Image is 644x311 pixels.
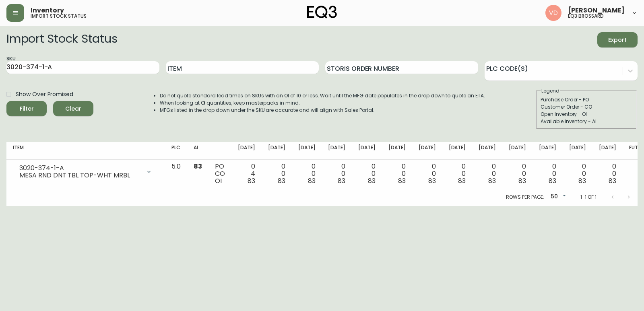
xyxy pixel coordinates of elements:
[262,142,292,160] th: [DATE]
[541,96,632,103] div: Purchase Order - PO
[248,176,255,185] span: 83
[458,176,466,185] span: 83
[322,142,352,160] th: [DATE]
[604,35,631,45] span: Export
[268,163,285,185] div: 0 0
[549,176,556,185] span: 83
[419,163,436,185] div: 0 0
[518,176,526,185] span: 83
[278,176,285,185] span: 83
[609,176,616,185] span: 83
[238,163,255,185] div: 0 4
[412,142,442,160] th: [DATE]
[569,163,586,185] div: 0 0
[215,163,225,185] div: PO CO
[368,176,376,185] span: 83
[541,118,632,125] div: Available Inventory - AI
[578,176,586,185] span: 83
[541,111,632,118] div: Open Inventory - OI
[31,7,64,14] span: Inventory
[231,142,262,160] th: [DATE]
[292,142,322,160] th: [DATE]
[428,176,436,185] span: 83
[533,142,563,160] th: [DATE]
[488,176,496,185] span: 83
[541,103,632,111] div: Customer Order - CO
[541,87,560,95] legend: Legend
[547,190,568,204] div: 50
[60,104,87,114] span: Clear
[580,194,597,201] p: 1-1 of 1
[568,7,625,14] span: [PERSON_NAME]
[442,142,473,160] th: [DATE]
[215,176,222,185] span: OI
[472,142,502,160] th: [DATE]
[592,142,623,160] th: [DATE]
[307,6,337,19] img: logo
[388,163,406,185] div: 0 0
[545,5,561,21] img: 34cbe8de67806989076631741e6a7c6b
[16,90,73,99] span: Show Over Promised
[509,163,526,185] div: 0 0
[6,32,117,47] h2: Import Stock Status
[597,32,638,47] button: Export
[539,163,556,185] div: 0 0
[328,163,345,185] div: 0 0
[160,107,485,114] li: MFGs listed in the drop down under the SKU are accurate and will align with Sales Portal.
[352,142,382,160] th: [DATE]
[479,163,496,185] div: 0 0
[13,163,159,181] div: 3020-374-1-AMESA RND DNT TBL TOP-WHT MRBL
[19,165,141,172] div: 3020-374-1-A
[568,14,604,19] h5: eq3 brossard
[187,142,208,160] th: AI
[53,101,93,116] button: Clear
[6,101,47,116] button: Filter
[19,172,141,179] div: MESA RND DNT TBL TOP-WHT MRBL
[160,92,485,99] li: Do not quote standard lead times on SKUs with an OI of 10 or less. Wait until the MFG date popula...
[599,163,616,185] div: 0 0
[160,99,485,107] li: When looking at OI quantities, keep masterpacks in mind.
[563,142,593,160] th: [DATE]
[308,176,316,185] span: 83
[398,176,406,185] span: 83
[194,162,202,171] span: 83
[6,142,165,160] th: Item
[298,163,316,185] div: 0 0
[338,176,345,185] span: 83
[449,163,466,185] div: 0 0
[358,163,376,185] div: 0 0
[502,142,533,160] th: [DATE]
[506,194,544,201] p: Rows per page:
[165,160,187,188] td: 5.0
[382,142,412,160] th: [DATE]
[31,14,87,19] h5: import stock status
[165,142,187,160] th: PLC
